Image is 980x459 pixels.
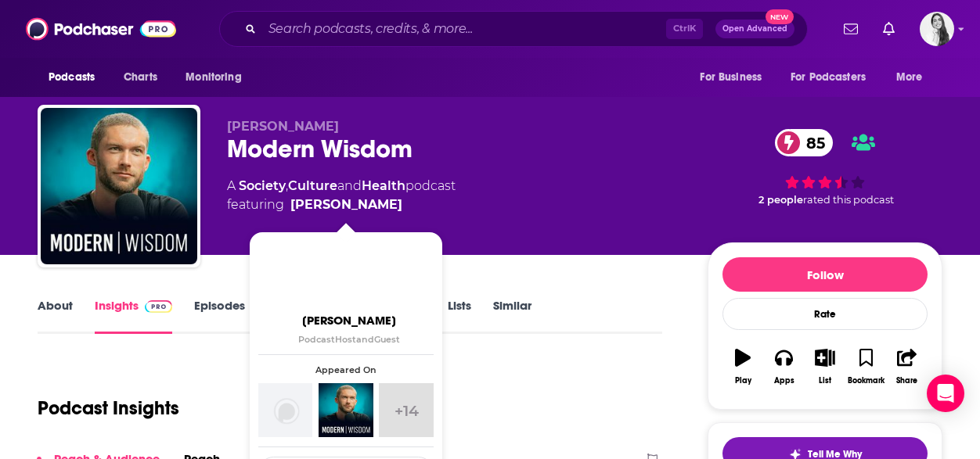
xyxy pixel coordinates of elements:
[896,376,917,385] div: Share
[194,298,272,334] a: Episodes994
[722,298,928,330] div: Rate
[227,119,339,134] span: [PERSON_NAME]
[379,383,433,437] a: +14
[885,63,942,92] button: open menu
[920,12,954,46] span: Logged in as justina19148
[286,178,288,193] span: ,
[666,19,703,39] span: Ctrl K
[735,376,751,385] div: Play
[219,11,808,47] div: Search podcasts, credits, & more...
[290,195,402,214] a: Chris Williamson
[722,25,787,33] span: Open Advanced
[38,298,73,334] a: About
[887,339,928,395] button: Share
[845,339,886,395] button: Bookmark
[258,364,434,375] span: Appeared On
[288,178,337,193] a: Culture
[175,63,261,92] button: open menu
[689,63,781,92] button: open menu
[763,339,804,395] button: Apps
[113,63,167,92] a: Charts
[838,16,864,42] a: Show notifications dropdown
[803,194,894,206] span: rated this podcast
[722,257,928,292] button: Follow
[38,63,115,92] button: open menu
[758,194,803,206] span: 2 people
[227,177,456,214] div: A podcast
[791,129,833,156] span: 85
[715,20,794,38] button: Open AdvancedNew
[896,66,923,88] span: More
[38,396,179,420] h1: Podcast Insights
[298,334,400,345] span: Podcast Host Guest
[780,63,888,92] button: open menu
[766,9,794,24] span: New
[95,298,172,334] a: InsightsPodchaser Pro
[49,66,95,88] span: Podcasts
[700,66,762,88] span: For Business
[819,376,831,385] div: List
[791,66,866,88] span: For Podcasters
[26,14,176,44] img: Podchaser - Follow, Share and Rate Podcasts
[145,300,172,313] img: Podchaser Pro
[927,375,964,412] div: Open Intercom Messenger
[337,178,362,193] span: and
[920,12,954,46] img: User Profile
[41,108,197,264] img: Modern Wisdom
[920,12,954,46] button: Show profile menu
[227,195,456,214] span: featuring
[877,16,901,42] a: Show notifications dropdown
[848,376,885,385] div: Bookmark
[493,298,531,334] a: Similar
[708,119,942,216] div: 85 2 peoplerated this podcast
[448,298,471,334] a: Lists
[319,383,373,437] img: Modern Wisdom
[262,16,666,41] input: Search podcasts, credits, & more...
[362,178,405,193] a: Health
[356,334,374,345] span: and
[775,129,833,156] a: 85
[124,66,157,88] span: Charts
[722,339,763,395] button: Play
[239,178,286,193] a: Society
[261,313,437,345] a: [PERSON_NAME]PodcastHostandGuest
[774,376,794,385] div: Apps
[261,313,437,328] span: [PERSON_NAME]
[258,383,312,437] img: Modern Wisdom
[186,66,241,88] span: Monitoring
[805,339,845,395] button: List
